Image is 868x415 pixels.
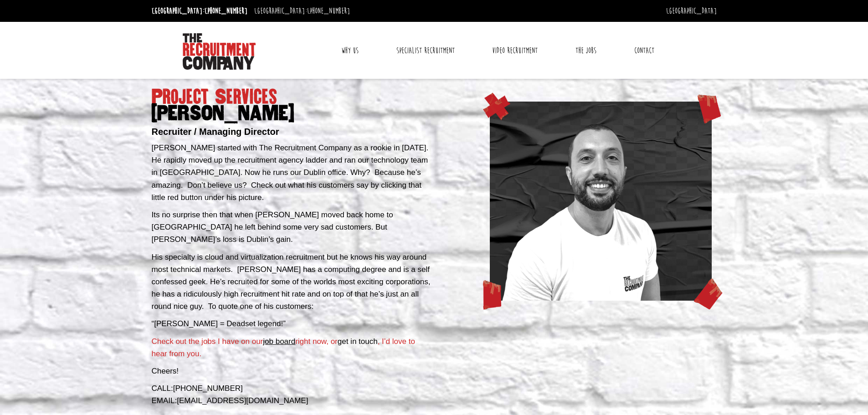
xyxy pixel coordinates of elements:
[152,319,286,328] span: “[PERSON_NAME] = Deadset legend!”
[569,39,603,62] a: The Jobs
[152,335,431,360] p: Check out the jobs I have on our right now, or , I’d love to hear from you.
[177,396,308,405] a: [EMAIL_ADDRESS][DOMAIN_NAME]
[152,382,431,395] div: CALL:
[152,105,431,122] span: [PERSON_NAME]
[183,33,256,70] img: The Recruitment Company
[152,395,431,407] div: EMAIL:
[334,39,365,62] a: Why Us
[152,365,431,377] p: Cheers!
[252,4,352,18] li: [GEOGRAPHIC_DATA]:
[666,6,717,16] a: [GEOGRAPHIC_DATA]
[307,6,350,16] a: [PHONE_NUMBER]
[152,210,393,244] span: Its no surprise then that when [PERSON_NAME] moved back home to [GEOGRAPHIC_DATA] he left behind ...
[152,253,431,311] span: His specialty is cloud and virtualization recruitment but he knows his way around most technical ...
[485,39,544,62] a: Video Recruitment
[152,127,431,137] h2: Recruiter / Managing Director
[152,143,429,202] span: [PERSON_NAME] started with The Recruitment Company as a rookie in [DATE]. He rapidly moved up the...
[390,39,462,62] a: Specialist Recruitment
[149,4,250,18] li: [GEOGRAPHIC_DATA]:
[173,384,243,393] a: [PHONE_NUMBER]
[263,337,295,346] a: job board
[205,6,247,16] a: [PHONE_NUMBER]
[627,39,661,62] a: Contact
[338,337,378,346] a: get in touch
[152,89,431,122] h1: Project Services
[490,102,712,301] img: www-profile-new-chris.png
